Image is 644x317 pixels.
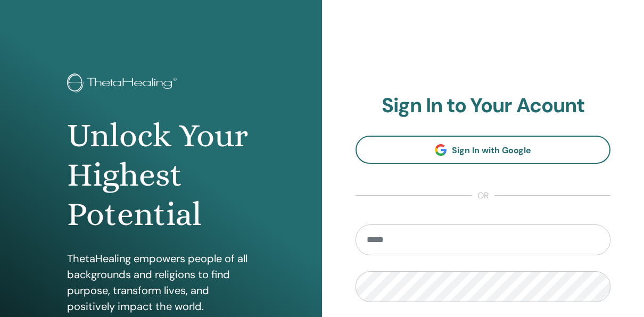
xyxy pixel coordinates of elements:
[356,94,610,118] h2: Sign In to Your Acount
[67,251,255,314] p: ThetaHealing empowers people of all backgrounds and religions to find purpose, transform lives, a...
[452,145,531,156] span: Sign In with Google
[67,116,255,235] h1: Unlock Your Highest Potential
[356,136,610,164] a: Sign In with Google
[472,189,494,202] span: or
